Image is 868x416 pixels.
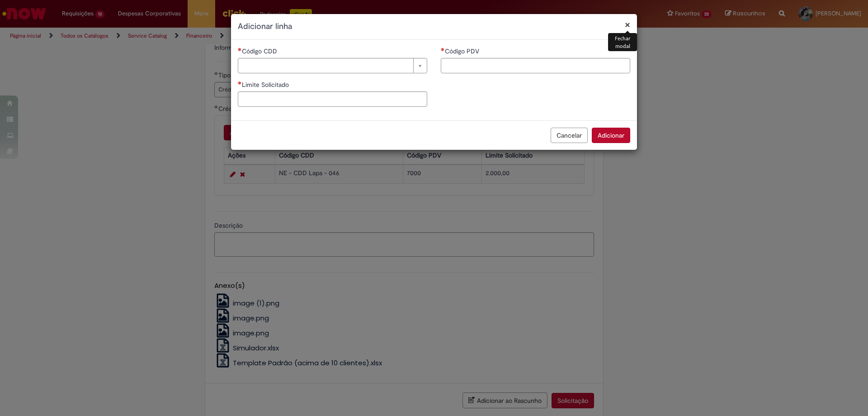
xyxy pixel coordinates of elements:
button: Adicionar [592,128,630,143]
span: Necessários - Código CDD [242,47,279,55]
span: Código PDV [445,47,481,55]
span: Necessários [238,81,242,85]
input: Limite Solicitado [238,91,427,107]
span: Limite Solicitado [242,81,291,89]
button: Cancelar [551,128,588,143]
input: Código PDV [441,58,630,73]
span: Necessários [238,48,242,51]
button: Fechar modal [625,20,630,29]
div: Fechar modal [608,33,637,51]
span: Necessários [441,48,445,51]
h2: Adicionar linha [238,21,630,33]
a: Limpar campo Código CDD [238,58,427,73]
